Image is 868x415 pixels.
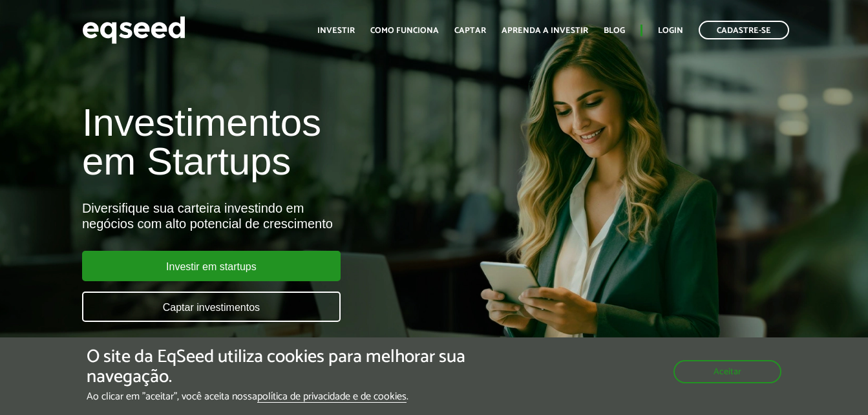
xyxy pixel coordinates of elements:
[82,13,185,47] img: EqSeed
[87,390,503,403] p: Ao clicar em "aceitar", você aceita nossa .
[82,292,341,322] a: Captar investimentos
[604,27,625,35] a: Blog
[502,27,588,35] a: Aprenda a investir
[454,27,486,35] a: Captar
[673,360,781,383] button: Aceitar
[82,251,341,281] a: Investir em startups
[699,21,789,39] a: Cadastre-se
[658,27,683,35] a: Login
[87,347,503,387] h5: O site da EqSeed utiliza cookies para melhorar sua navegação.
[370,27,439,35] a: Como funciona
[82,200,497,231] div: Diversifique sua carteira investindo em negócios com alto potencial de crescimento
[317,27,355,35] a: Investir
[257,392,407,403] a: política de privacidade e de cookies
[82,103,497,181] h1: Investimentos em Startups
